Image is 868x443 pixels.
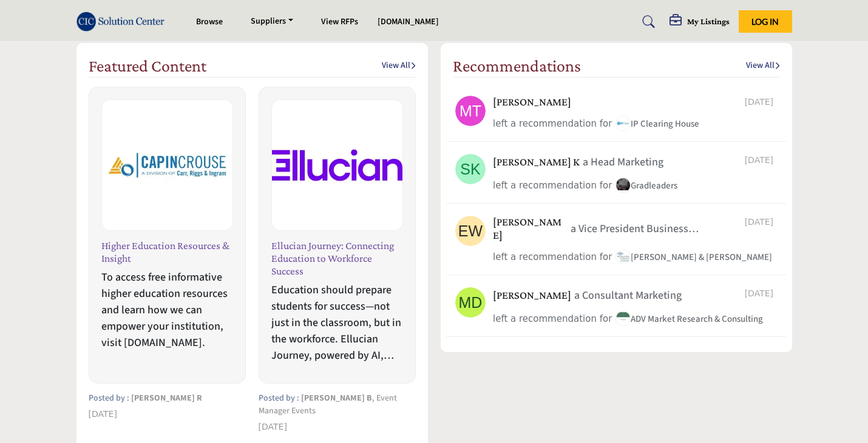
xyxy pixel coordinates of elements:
span: [DATE] [259,422,287,431]
span: [DATE] [745,154,777,167]
span: B [367,392,371,404]
span: [DATE] [745,216,777,228]
a: Browse [196,16,223,28]
span: left a recommendation for [493,313,612,324]
span: , Event Manager Events [259,392,397,417]
a: imageGradleaders [615,179,677,194]
span: left a recommendation for [493,180,612,191]
span: R [197,392,202,404]
img: avtar-image [455,287,486,318]
h5: [PERSON_NAME] [493,216,568,242]
a: View All [382,60,416,72]
div: My Listings [670,15,730,29]
h3: Higher Education Resources & Insight [101,239,233,265]
p: a Consultant Marketing [574,287,682,304]
span: [DATE] [89,409,117,419]
p: To access free informative higher education resources and learn how we can empower your instituti... [101,269,233,351]
span: IP Clearing House [615,118,699,130]
img: avtar-image [455,216,486,246]
span: [PERSON_NAME] [131,392,195,404]
img: image [615,249,631,264]
span: [PERSON_NAME] [301,392,365,404]
h5: [PERSON_NAME] K [493,156,580,169]
a: View All [746,60,780,72]
a: imageADV Market Research & Consulting [615,312,763,327]
span: ADV Market Research & Consulting [615,313,763,325]
img: image [615,311,631,326]
img: Logo of CapinCrouse, click to view details [102,100,232,230]
p: a Vice President Business Development [571,221,745,237]
span: Log In [751,16,779,27]
a: image[PERSON_NAME] & [PERSON_NAME] [615,250,772,265]
p: Education should prepare students for success—not just in the classroom, but in the workforce. El... [271,282,403,364]
img: avtar-image [455,96,486,126]
img: image [615,116,631,131]
img: Site Logo [76,12,171,32]
a: Search [631,12,663,32]
a: imageIP Clearing House [615,117,699,132]
h2: Featured Content [89,56,206,76]
span: left a recommendation for [493,251,612,262]
span: left a recommendation for [493,118,612,129]
span: [DATE] [745,96,777,108]
span: Gradleaders [615,179,677,192]
a: [DOMAIN_NAME] [378,16,439,28]
a: View RFPs [321,16,358,28]
h3: Ellucian Journey: Connecting Education to Workforce Success [271,239,403,278]
h5: [PERSON_NAME] [493,289,571,302]
img: avtar-image [455,154,486,184]
span: [DATE] [745,287,777,300]
h2: Recommendations [453,56,581,76]
h5: [PERSON_NAME] [493,96,571,109]
p: a Head Marketing [583,154,663,170]
p: Posted by : [259,392,416,418]
img: image [615,178,631,193]
span: [PERSON_NAME] & [PERSON_NAME] [615,251,772,264]
p: Posted by : [89,392,246,405]
a: Suppliers [242,13,302,30]
h5: My Listings [687,16,730,27]
img: Logo of Ellucian, click to view details [272,100,402,230]
button: Log In [739,10,792,33]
